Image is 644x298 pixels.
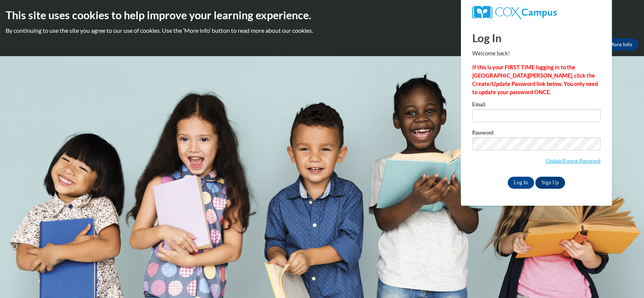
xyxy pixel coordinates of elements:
[6,26,638,35] p: By continuing to use the site you agree to our use of cookies. Use the ‘More info’ button to read...
[472,49,601,58] p: Welcome back!
[508,177,534,189] input: Log In
[546,158,601,164] a: Update/Forgot Password
[472,6,557,19] img: COX Campus
[472,30,601,46] h1: Log In
[472,130,601,138] label: Password
[472,64,598,95] strong: If this is your FIRST TIME logging in to the [GEOGRAPHIC_DATA][PERSON_NAME], click the Create/Upd...
[472,102,601,109] label: Email
[535,177,565,189] a: Sign Up
[472,6,601,19] a: COX Campus
[6,8,638,23] h2: This site uses cookies to help improve your learning experience.
[603,38,638,50] a: More Info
